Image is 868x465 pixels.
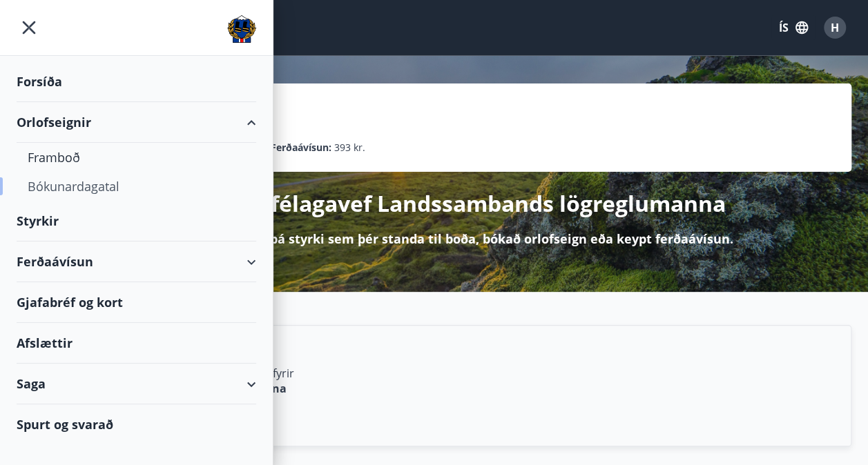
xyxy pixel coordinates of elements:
[17,102,256,143] div: Orlofseignir
[17,282,256,323] div: Gjafabréf og kort
[17,323,256,364] div: Afslættir
[831,20,839,35] span: H
[17,61,256,102] div: Forsíða
[818,11,851,44] button: H
[143,188,726,219] p: Velkomin á félagavef Landssambands lögreglumanna
[227,15,256,43] img: union_logo
[334,140,365,155] span: 393 kr.
[28,143,245,172] div: Framboð
[17,15,41,40] button: menu
[17,404,256,444] div: Spurt og svarað
[135,230,733,248] p: Hér getur þú sótt um þá styrki sem þér standa til boða, bókað orlofseign eða keypt ferðaávísun.
[17,241,256,282] div: Ferðaávísun
[28,172,245,201] div: Bókunardagatal
[17,201,256,241] div: Styrkir
[271,140,331,155] p: Ferðaávísun :
[771,15,816,40] button: ÍS
[17,364,256,404] div: Saga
